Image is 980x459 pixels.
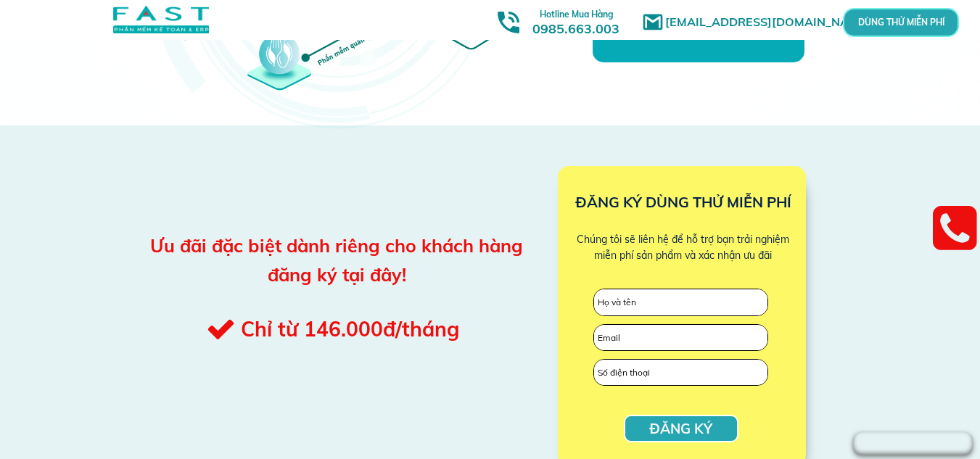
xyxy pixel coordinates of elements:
div: Chúng tôi sẽ liên hệ để hỗ trợ bạn trải nghiệm miễn phí sản phẩm và xác nhận ưu đãi [572,231,794,264]
p: DÙNG THỬ MIỄN PHÍ [884,18,918,26]
div: Ưu đãi đặc biệt dành riêng cho khách hàng đăng ký tại đây! [147,231,526,289]
h3: ĐĂNG KÝ DÙNG THỬ MIỄN PHÍ [548,191,818,214]
h1: [EMAIL_ADDRESS][DOMAIN_NAME] [665,13,879,32]
input: Số điện thoại [594,360,767,386]
input: Họ và tên [594,289,767,315]
span: Hotline Mua Hàng [540,9,613,20]
p: ĐĂNG KÝ [625,416,737,441]
h3: 0985.663.003 [516,5,635,36]
h3: Chỉ từ 146.000đ/tháng [241,313,523,346]
input: Email [594,325,767,351]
